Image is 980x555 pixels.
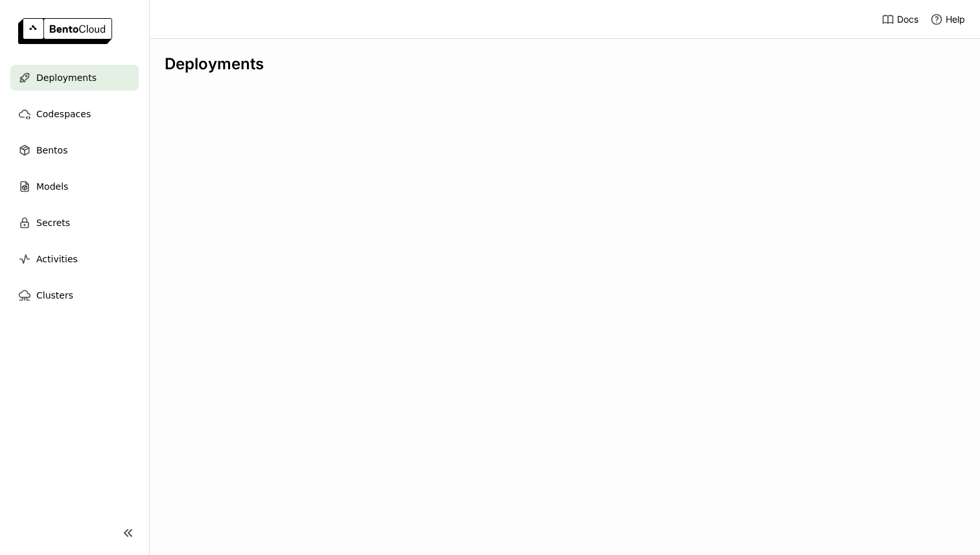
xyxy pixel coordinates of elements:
[165,54,964,74] div: Deployments
[881,13,918,26] a: Docs
[10,210,139,236] a: Secrets
[36,106,91,122] span: Codespaces
[36,251,78,267] span: Activities
[36,142,67,158] span: Bentos
[36,70,97,85] span: Deployments
[36,179,68,194] span: Models
[10,246,139,272] a: Activities
[10,174,139,199] a: Models
[36,215,70,231] span: Secrets
[10,137,139,163] a: Bentos
[930,13,965,26] div: Help
[897,14,918,25] span: Docs
[946,14,965,25] span: Help
[10,282,139,308] a: Clusters
[18,18,112,44] img: logo
[36,288,73,303] span: Clusters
